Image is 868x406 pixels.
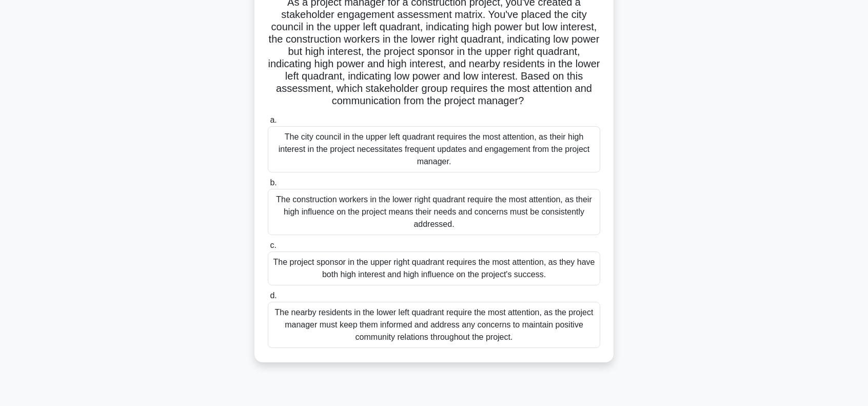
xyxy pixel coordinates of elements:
[268,252,600,285] div: The project sponsor in the upper right quadrant requires the most attention, as they have both hi...
[270,115,277,124] span: a.
[268,189,600,235] div: The construction workers in the lower right quadrant require the most attention, as their high in...
[268,302,600,348] div: The nearby residents in the lower left quadrant require the most attention, as the project manage...
[268,126,600,172] div: The city council in the upper left quadrant requires the most attention, as their high interest i...
[270,178,277,187] span: b.
[270,291,277,300] span: d.
[270,241,276,249] span: c.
